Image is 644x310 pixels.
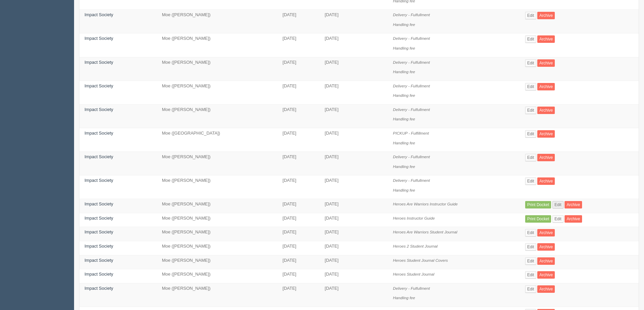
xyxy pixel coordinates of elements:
[537,229,555,236] a: Archive
[277,269,319,283] td: [DATE]
[393,216,435,220] i: Heroes Instructor Guide
[537,154,555,161] a: Archive
[537,107,555,114] a: Archive
[393,93,415,97] i: Handling fee
[393,107,430,112] i: Delivery - Fulfullment
[157,128,277,151] td: Moe ([GEOGRAPHIC_DATA])
[320,10,388,33] td: [DATE]
[525,285,536,293] a: Edit
[157,33,277,57] td: Moe ([PERSON_NAME])
[525,130,536,138] a: Edit
[537,12,555,19] a: Archive
[84,131,113,136] a: Impact Society
[320,227,388,241] td: [DATE]
[320,81,388,104] td: [DATE]
[320,33,388,57] td: [DATE]
[537,257,555,265] a: Archive
[320,175,388,199] td: [DATE]
[157,241,277,255] td: Moe ([PERSON_NAME])
[277,175,319,199] td: [DATE]
[84,60,113,65] a: Impact Society
[84,201,113,206] a: Impact Society
[320,269,388,283] td: [DATE]
[320,199,388,213] td: [DATE]
[277,104,319,128] td: [DATE]
[565,201,582,208] a: Archive
[393,188,415,192] i: Handling fee
[157,269,277,283] td: Moe ([PERSON_NAME])
[320,128,388,151] td: [DATE]
[84,36,113,41] a: Impact Society
[84,178,113,183] a: Impact Society
[537,271,555,279] a: Archive
[525,12,536,19] a: Edit
[84,83,113,88] a: Impact Society
[320,255,388,269] td: [DATE]
[393,164,415,169] i: Handling fee
[157,199,277,213] td: Moe ([PERSON_NAME])
[84,272,113,277] a: Impact Society
[537,35,555,43] a: Archive
[537,130,555,138] a: Archive
[277,10,319,33] td: [DATE]
[84,107,113,112] a: Impact Society
[552,201,564,208] a: Edit
[84,216,113,221] a: Impact Society
[157,283,277,307] td: Moe ([PERSON_NAME])
[552,215,564,223] a: Edit
[393,12,430,17] i: Delivery - Fulfullment
[393,46,415,50] i: Handling fee
[393,272,434,276] i: Heroes Student Journal
[277,213,319,227] td: [DATE]
[537,243,555,251] a: Archive
[157,227,277,241] td: Moe ([PERSON_NAME])
[393,286,430,290] i: Delivery - Fulfullment
[537,83,555,90] a: Archive
[277,152,319,175] td: [DATE]
[393,69,415,74] i: Handling fee
[393,178,430,182] i: Delivery - Fulfullment
[537,285,555,293] a: Archive
[393,141,415,145] i: Handling fee
[320,57,388,81] td: [DATE]
[393,117,415,121] i: Handling fee
[157,104,277,128] td: Moe ([PERSON_NAME])
[525,177,536,185] a: Edit
[393,244,438,248] i: Heroes 2 Student Journal
[320,241,388,255] td: [DATE]
[157,175,277,199] td: Moe ([PERSON_NAME])
[157,152,277,175] td: Moe ([PERSON_NAME])
[525,201,551,208] a: Print Docket
[157,213,277,227] td: Moe ([PERSON_NAME])
[157,255,277,269] td: Moe ([PERSON_NAME])
[277,33,319,57] td: [DATE]
[525,257,536,265] a: Edit
[320,152,388,175] td: [DATE]
[565,215,582,223] a: Archive
[320,104,388,128] td: [DATE]
[84,12,113,17] a: Impact Society
[277,57,319,81] td: [DATE]
[157,57,277,81] td: Moe ([PERSON_NAME])
[277,227,319,241] td: [DATE]
[320,283,388,307] td: [DATE]
[393,154,430,159] i: Delivery - Fulfullment
[84,286,113,291] a: Impact Society
[393,60,430,64] i: Delivery - Fulfullment
[277,283,319,307] td: [DATE]
[393,295,415,300] i: Handling fee
[525,107,536,114] a: Edit
[157,10,277,33] td: Moe ([PERSON_NAME])
[157,81,277,104] td: Moe ([PERSON_NAME])
[84,154,113,159] a: Impact Society
[525,243,536,251] a: Edit
[393,258,448,262] i: Heroes Student Journal Covers
[525,35,536,43] a: Edit
[393,202,457,206] i: Heroes Are Warriors Instructor Guide
[84,244,113,249] a: Impact Society
[525,271,536,279] a: Edit
[277,81,319,104] td: [DATE]
[320,213,388,227] td: [DATE]
[525,229,536,236] a: Edit
[277,128,319,151] td: [DATE]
